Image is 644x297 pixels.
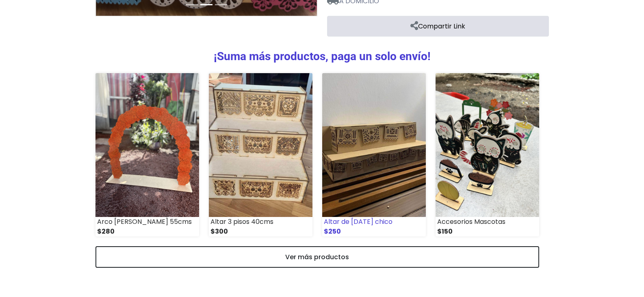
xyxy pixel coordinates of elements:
[95,50,549,63] h3: ¡Suma más productos, paga un solo envío!
[95,73,199,217] img: Arco de flores 55cms
[209,227,312,236] div: $300
[436,73,539,217] img: Accesorios Mascotas
[322,227,426,236] div: $250
[95,217,199,227] div: Arco [PERSON_NAME] 55cms
[209,73,312,217] img: Altar 3 pisos 40cms
[95,227,199,236] div: $280
[322,217,426,227] div: Altar de [DATE] chico
[95,73,199,236] a: Arco [PERSON_NAME] 55cms $280
[322,73,426,217] img: Altar de día de muertos chico
[436,73,539,236] a: Accesorios Mascotas $150
[209,73,312,236] a: Altar 3 pisos 40cms $300
[95,246,539,268] a: Ver más productos
[209,217,312,227] div: Altar 3 pisos 40cms
[436,227,539,236] div: $150
[436,217,539,227] div: Accesorios Mascotas
[327,16,549,37] a: Compartir Link
[322,73,426,236] a: Altar de [DATE] chico $250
